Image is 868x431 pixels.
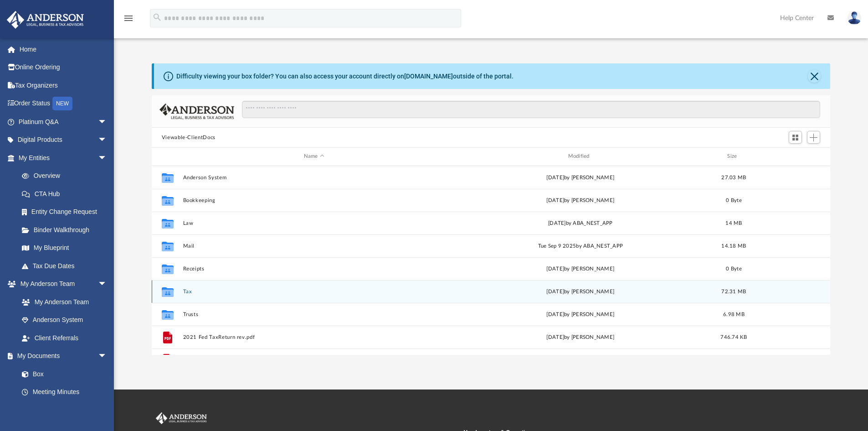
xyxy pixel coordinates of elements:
a: Order StatusNEW [6,94,121,113]
div: [DATE] by [PERSON_NAME] [449,265,712,273]
div: Name [182,152,445,161]
a: My Documentsarrow_drop_down [6,347,116,365]
button: Switch to Grid View [789,131,802,144]
a: Binder Walkthrough [13,221,121,239]
button: Law [183,220,445,226]
span: 6.98 MB [723,312,745,317]
button: Tax [183,289,445,295]
a: Box [13,365,112,383]
span: 27.03 MB [721,175,746,180]
a: CTA Hub [13,185,121,203]
a: Platinum Q&Aarrow_drop_down [6,113,121,131]
div: NEW [52,97,72,110]
div: [DATE] by [PERSON_NAME] [449,287,712,296]
button: Receipts [183,266,445,272]
a: My Anderson Teamarrow_drop_down [6,275,116,293]
i: menu [123,13,134,24]
div: id [756,152,820,161]
a: Digital Productsarrow_drop_down [6,131,121,149]
a: My Entitiesarrow_drop_down [6,149,121,167]
div: grid [152,166,831,355]
a: [DOMAIN_NAME] [404,73,453,80]
button: Viewable-ClientDocs [162,134,216,142]
div: Size [715,152,752,161]
div: [DATE] by [PERSON_NAME] [449,173,712,182]
button: 2021 Fed TaxReturn rev.pdf [183,334,445,340]
span: 72.31 MB [721,289,746,294]
span: arrow_drop_down [98,275,116,294]
input: Search files and folders [242,101,820,118]
a: Tax Due Dates [13,257,121,275]
button: Mail [183,243,445,249]
div: [DATE] by [PERSON_NAME] [449,333,712,341]
div: id [156,152,179,161]
span: arrow_drop_down [98,131,116,150]
span: 0 Byte [726,266,742,271]
button: Trusts [183,312,445,317]
a: Anderson System [13,311,116,329]
span: 14.18 MB [721,243,746,248]
i: search [152,12,162,22]
button: Bookkeeping [183,197,445,203]
div: [DATE] by [PERSON_NAME] [449,196,712,204]
a: Online Ordering [6,58,121,77]
a: menu [123,17,134,24]
div: Modified [449,152,711,161]
a: My Blueprint [13,239,116,257]
a: Meeting Minutes [13,383,116,401]
span: 14 MB [725,220,742,225]
div: Difficulty viewing your box folder? You can also access your account directly on outside of the p... [176,72,514,81]
div: [DATE] by ABA_NEST_APP [449,219,712,227]
div: [DATE] by [PERSON_NAME] [449,310,712,318]
a: Client Referrals [13,329,116,347]
span: arrow_drop_down [98,113,116,131]
img: Anderson Advisors Platinum Portal [154,412,209,424]
button: Add [807,131,821,144]
a: Entity Change Request [13,203,121,221]
span: arrow_drop_down [98,149,116,167]
a: Home [6,40,121,58]
div: Tue Sep 9 2025 by ABA_NEST_APP [449,242,712,250]
button: Close [808,70,821,83]
img: Anderson Advisors Platinum Portal [4,11,87,29]
span: arrow_drop_down [98,347,116,366]
a: Overview [13,167,121,185]
button: Anderson System [183,175,445,181]
span: 746.74 KB [720,334,747,339]
img: User Pic [847,11,861,25]
a: Tax Organizers [6,76,121,94]
span: 0 Byte [726,197,742,203]
a: My Anderson Team [13,293,112,311]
